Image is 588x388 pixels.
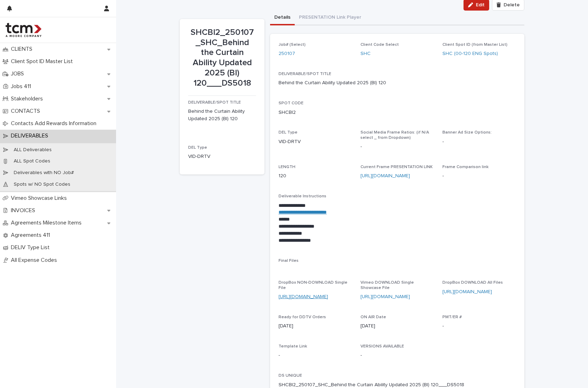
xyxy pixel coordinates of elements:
[8,46,38,53] p: CLIENTS
[442,172,516,180] p: -
[442,315,462,319] span: PMT/ER #
[279,50,295,57] a: 250107
[279,322,352,330] p: [DATE]
[6,23,41,37] img: 4hMmSqQkux38exxPVZHQ
[360,165,433,169] span: Current Frame PRESENTATION LINK
[360,294,410,299] a: [URL][DOMAIN_NAME]
[188,153,256,160] p: VID-DRTV
[8,232,56,239] p: Agreements 411
[279,72,331,76] span: DELIVERABLE/SPOT TITLE
[8,108,46,115] p: CONTACTS
[8,96,49,102] p: Stakeholders
[8,83,37,90] p: Jobs 411
[8,58,78,65] p: Client Spot ID Master List
[8,133,54,139] p: DELIVERABLES
[8,181,76,187] p: Spots w/ NO Spot Codes
[360,43,399,47] span: Client Code Select
[188,108,256,123] p: Behind the Curtain Ability Updated 2025 (BI) 120
[279,101,303,105] span: SPOT CODE
[8,70,30,77] p: JOBS
[504,2,520,7] span: Delete
[360,173,410,178] a: [URL][DOMAIN_NAME]
[360,143,434,150] p: -
[279,172,352,180] p: 120
[279,294,328,299] a: [URL][DOMAIN_NAME]
[442,130,492,135] span: Banner Ad Size Options:
[360,322,434,330] p: [DATE]
[8,207,41,214] p: INVOICES
[279,130,298,135] span: DEL Type
[279,109,296,116] p: SHCBI2
[295,11,365,25] button: PRESENTATION Link Player
[360,281,414,290] span: Vimeo DOWNLOAD Single Showcase File
[360,315,386,319] span: ON AIR Date
[188,146,207,150] span: DEL Type
[476,2,485,7] span: Edit
[279,344,307,349] span: Template Link
[442,50,498,57] a: SHC (00-120 ENG Spots)
[188,100,241,105] span: DELIVERABLE/SPOT TITLE
[8,158,56,164] p: ALL Spot Codes
[188,27,256,88] p: SHCBI2_250107_SHC_Behind the Curtain Ability Updated 2025 (BI) 120___DS5018
[360,344,404,349] span: VERSIONS AVAILABLE
[279,43,306,47] span: Job# (Select)
[442,289,492,294] a: [URL][DOMAIN_NAME]
[442,138,516,146] p: -
[360,50,371,57] a: SHC
[8,244,55,251] p: DELIV Type List
[360,352,434,359] p: -
[8,170,79,176] p: Deliverables with NO Job#
[360,130,429,140] span: Social Media Frame Ratios: (if N/A select _ from Dropdown)
[279,79,386,87] p: Behind the Curtain Ability Updated 2025 (BI) 120
[442,165,488,169] span: Frame Comparison link
[442,281,503,285] span: DropBox DOWNLOAD All Files
[442,322,516,330] p: -
[279,281,347,290] span: DropBox NON-DOWNLOAD Single File
[279,259,299,263] span: Final Files
[8,220,87,226] p: Agreements Milestone Items
[279,374,302,378] span: DS UNIQUE
[270,11,295,25] button: Details
[8,120,102,127] p: Contacts Add Rewards Information
[8,195,72,202] p: Vimeo Showcase Links
[8,257,63,264] p: All Expense Codes
[279,352,352,359] p: -
[279,165,295,169] span: LENGTH
[279,315,326,319] span: Ready for DDTV Orders
[442,43,507,47] span: Client Spot ID (from Master List)
[8,147,57,153] p: ALL Deliverables
[279,138,352,146] p: VID-DRTV
[279,194,326,198] span: Deliverable Instructions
